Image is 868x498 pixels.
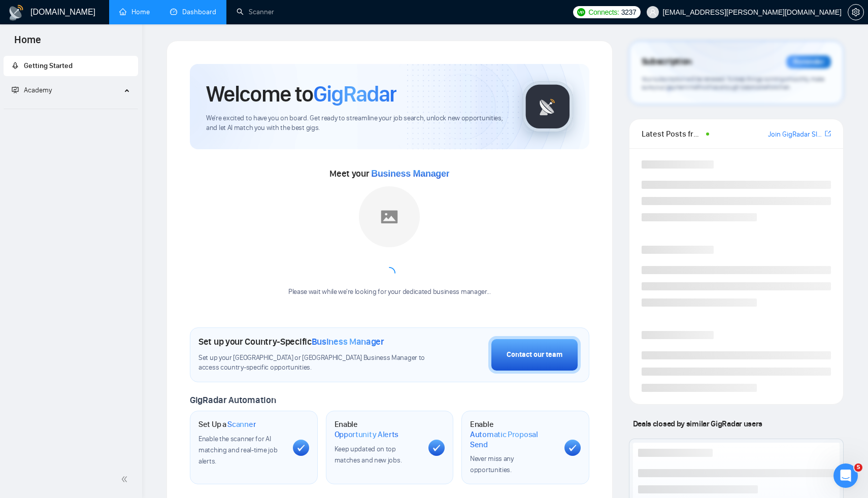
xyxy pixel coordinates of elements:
div: Please wait while we're looking for your dedicated business manager... [282,287,497,297]
h1: Enable [470,419,556,449]
span: Connects: [588,7,619,18]
iframe: Intercom live chat [833,463,858,488]
span: Business Manager [312,336,384,347]
button: setting [848,4,864,20]
span: user [649,9,656,16]
span: double-left [121,474,131,484]
span: Meet your [329,168,449,179]
span: setting [848,8,863,16]
img: placeholder.png [359,186,420,247]
span: Enable the scanner for AI matching and real-time job alerts. [198,435,277,466]
span: Never miss any opportunities. [470,454,514,474]
span: loading [383,267,395,279]
span: Subscription [642,53,692,71]
span: Automatic Proposal Send [470,429,556,449]
li: Getting Started [4,56,138,76]
h1: Set up your Country-Specific [198,336,384,347]
span: Opportunity Alerts [335,429,399,440]
span: Getting Started [24,61,73,70]
span: Scanner [227,419,256,429]
a: Join GigRadar Slack Community [768,129,823,140]
span: Deals closed by similar GigRadar users [629,415,766,433]
span: export [825,129,831,138]
span: Academy [12,86,52,94]
h1: Welcome to [206,80,396,108]
img: logo [8,5,24,21]
a: dashboardDashboard [170,8,216,16]
a: export [825,129,831,139]
span: Academy [24,86,52,94]
button: Contact our team [488,336,581,374]
h1: Enable [335,419,421,439]
h1: Set Up a [198,419,256,429]
div: Reminder [786,55,831,69]
a: homeHome [119,8,150,16]
img: gigradar-logo.png [522,81,573,132]
span: Business Manager [371,169,449,179]
span: Set up your [GEOGRAPHIC_DATA] or [GEOGRAPHIC_DATA] Business Manager to access country-specific op... [198,353,428,373]
a: searchScanner [237,8,274,16]
a: setting [848,8,864,16]
span: rocket [12,62,19,69]
span: fund-projection-screen [12,86,19,93]
span: 5 [854,463,862,472]
span: We're excited to have you on board. Get ready to streamline your job search, unlock new opportuni... [206,114,506,133]
span: Home [6,32,49,54]
img: upwork-logo.png [577,8,585,16]
div: Contact our team [507,349,562,360]
span: GigRadar [313,80,396,108]
span: 3237 [621,7,637,18]
span: GigRadar Automation [190,394,276,406]
li: Academy Homepage [4,105,138,111]
span: Latest Posts from the GigRadar Community [642,127,703,140]
span: Your subscription will be renewed. To keep things running smoothly, make sure your payment method... [642,75,824,91]
span: Keep updated on top matches and new jobs. [335,445,402,464]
